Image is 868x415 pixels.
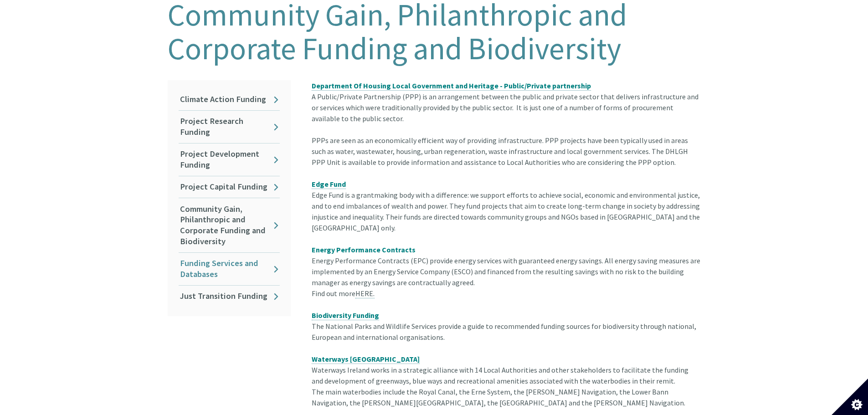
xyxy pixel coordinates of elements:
[179,176,280,198] a: Project Capital Funding
[355,289,375,298] a: HERE.
[312,311,379,320] span: Biodiversity Funding
[312,179,346,189] strong: Edge Fund
[312,245,416,254] strong: Energy Performance Contracts
[312,354,420,364] span: Waterways [GEOGRAPHIC_DATA]
[179,253,280,285] a: Funding Services and Databases
[312,179,346,189] a: Edge Fund
[312,80,701,386] div: A Public/Private Partnership (PPP) is an arrangement between the public and private sector that d...
[832,379,868,415] button: Set cookie preferences
[179,198,280,252] a: Community Gain, Philanthropic and Corporate Funding and Biodiversity
[312,311,379,320] a: Biodiversity Funding
[179,143,280,176] a: Project Development Funding
[312,354,420,364] a: Waterways [GEOGRAPHIC_DATA]
[179,286,280,307] a: Just Transition Funding
[179,89,280,110] a: Climate Action Funding
[312,81,591,91] a: Department Of Housing Local Government and Heritage - Public/Private partnership
[179,111,280,143] a: Project Research Funding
